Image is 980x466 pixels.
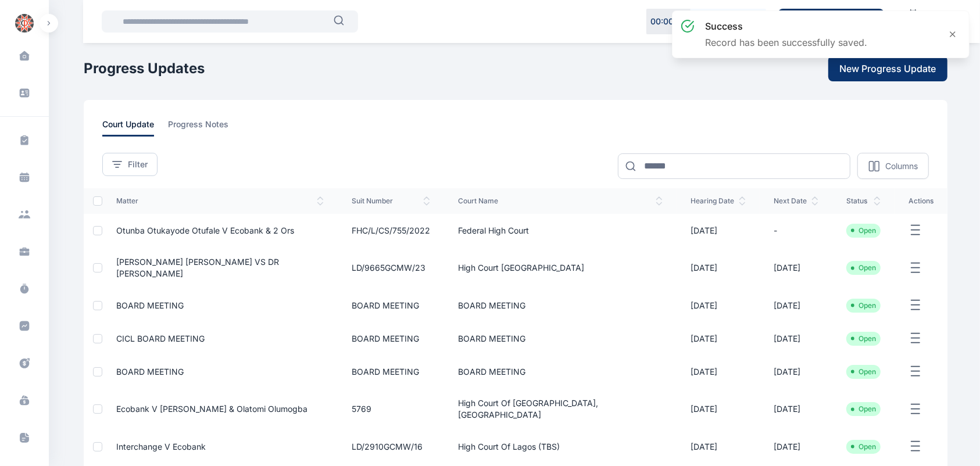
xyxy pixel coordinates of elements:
[128,159,148,170] span: Filter
[444,247,677,289] td: High Court [GEOGRAPHIC_DATA]
[677,289,760,322] td: [DATE]
[102,119,168,137] a: court update
[444,214,677,247] td: Federal High Court
[677,355,760,388] td: [DATE]
[857,153,929,179] button: Columns
[851,442,876,451] li: Open
[338,247,444,289] td: LD/9665GCMW/23
[116,300,184,310] a: BOARD MEETING
[444,430,677,463] td: High Court of Lagos (TBS)
[851,226,876,235] li: Open
[352,196,430,206] span: suit number
[458,196,663,206] span: court name
[677,430,760,463] td: [DATE]
[893,4,933,39] a: Calendar
[116,404,307,414] a: Ecobank v [PERSON_NAME] & Olatomi Olumogba
[338,388,444,430] td: 5769
[760,388,832,430] td: [DATE]
[444,388,677,430] td: High Court of [GEOGRAPHIC_DATA], [GEOGRAPHIC_DATA]
[102,119,154,137] span: court update
[338,355,444,388] td: BOARD MEETING
[338,289,444,322] td: BOARD MEETING
[650,16,686,27] p: 00 : 00 : 00
[851,404,876,414] li: Open
[909,196,933,206] span: actions
[102,153,158,176] button: Filter
[760,430,832,463] td: [DATE]
[338,214,444,247] td: FHC/L/CS/755/2022
[338,322,444,355] td: BOARD MEETING
[774,196,818,206] span: next date
[760,289,832,322] td: [DATE]
[691,196,746,206] span: hearing date
[116,225,294,235] a: Otunba Otukayode Otufale V Ecobank & 2 Ors
[760,355,832,388] td: [DATE]
[851,334,876,343] li: Open
[705,19,867,33] h3: success
[116,257,279,278] a: [PERSON_NAME] [PERSON_NAME] VS DR [PERSON_NAME]
[444,355,677,388] td: BOARD MEETING
[677,214,760,247] td: [DATE]
[885,160,918,172] p: Columns
[705,35,867,49] p: Record has been successfully saved.
[116,196,324,206] span: matter
[851,301,876,310] li: Open
[116,442,206,451] a: Interchange V Ecobank
[846,196,881,206] span: status
[444,289,677,322] td: BOARD MEETING
[677,322,760,355] td: [DATE]
[116,367,184,377] a: BOARD MEETING
[84,59,205,78] h1: Progress Updates
[168,119,228,137] span: progress notes
[338,430,444,463] td: LD/2910GCMW/16
[760,247,832,289] td: [DATE]
[851,263,876,273] li: Open
[851,367,876,377] li: Open
[444,322,677,355] td: BOARD MEETING
[760,322,832,355] td: [DATE]
[677,388,760,430] td: [DATE]
[760,214,832,247] td: -
[116,334,205,343] a: CICL BOARD MEETING
[677,247,760,289] td: [DATE]
[168,119,242,137] a: progress notes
